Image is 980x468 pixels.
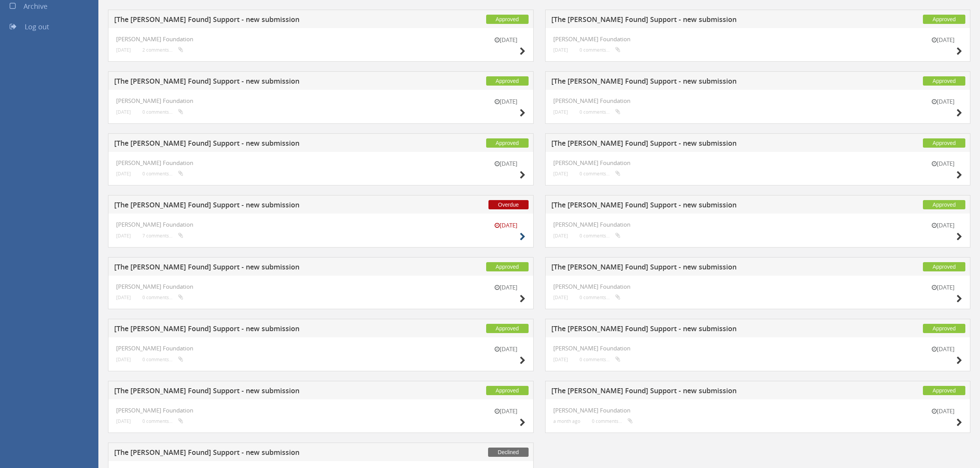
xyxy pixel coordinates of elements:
[553,345,963,352] h4: [PERSON_NAME] Foundation
[551,325,840,335] h5: [The [PERSON_NAME] Found] Support - new submission
[580,171,620,177] small: 0 comments...
[114,77,403,87] h5: [The [PERSON_NAME] Found] Support - new submission
[142,295,183,300] small: 0 comments...
[924,221,962,229] small: [DATE]
[553,109,568,115] small: [DATE]
[553,233,568,239] small: [DATE]
[487,98,525,106] small: [DATE]
[553,160,963,166] h4: [PERSON_NAME] Foundation
[116,98,525,104] h4: [PERSON_NAME] Foundation
[114,263,403,273] h5: [The [PERSON_NAME] Found] Support - new submission
[25,22,49,31] span: Log out
[487,221,525,229] small: [DATE]
[551,201,840,211] h5: [The [PERSON_NAME] Found] Support - new submission
[580,233,620,239] small: 0 comments...
[553,295,568,300] small: [DATE]
[924,160,962,168] small: [DATE]
[487,283,525,291] small: [DATE]
[114,201,403,211] h5: [The [PERSON_NAME] Found] Support - new submission
[580,357,620,362] small: 0 comments...
[551,263,840,273] h5: [The [PERSON_NAME] Found] Support - new submission
[553,357,568,362] small: [DATE]
[142,418,183,424] small: 0 comments...
[142,109,183,115] small: 0 comments...
[553,98,963,104] h4: [PERSON_NAME] Foundation
[487,160,525,168] small: [DATE]
[142,171,183,177] small: 0 comments...
[142,47,183,53] small: 2 comments...
[116,407,525,414] h4: [PERSON_NAME] Foundation
[580,109,620,115] small: 0 comments...
[923,76,965,86] span: Approved
[142,357,183,362] small: 0 comments...
[116,47,131,53] small: [DATE]
[116,160,525,166] h4: [PERSON_NAME] Foundation
[580,47,620,53] small: 0 comments...
[924,98,962,106] small: [DATE]
[924,283,962,291] small: [DATE]
[553,418,580,424] small: a month ago
[114,325,403,335] h5: [The [PERSON_NAME] Found] Support - new submission
[553,283,963,290] h4: [PERSON_NAME] Foundation
[114,449,403,458] h5: [The [PERSON_NAME] Found] Support - new submission
[923,15,965,24] span: Approved
[116,345,525,352] h4: [PERSON_NAME] Foundation
[486,15,529,24] span: Approved
[142,233,183,239] small: 7 comments...
[923,138,965,148] span: Approved
[487,407,525,415] small: [DATE]
[114,140,403,149] h5: [The [PERSON_NAME] Found] Support - new submission
[114,387,403,397] h5: [The [PERSON_NAME] Found] Support - new submission
[487,345,525,353] small: [DATE]
[116,233,131,239] small: [DATE]
[486,262,529,271] span: Approved
[923,386,965,395] span: Approved
[553,407,963,414] h4: [PERSON_NAME] Foundation
[923,200,965,209] span: Approved
[114,16,403,25] h5: [The [PERSON_NAME] Found] Support - new submission
[488,448,528,457] span: Declined
[116,221,525,228] h4: [PERSON_NAME] Foundation
[486,76,529,86] span: Approved
[116,283,525,290] h4: [PERSON_NAME] Foundation
[553,171,568,177] small: [DATE]
[116,171,131,177] small: [DATE]
[592,418,633,424] small: 0 comments...
[116,109,131,115] small: [DATE]
[923,324,965,333] span: Approved
[580,295,620,300] small: 0 comments...
[551,387,840,397] h5: [The [PERSON_NAME] Found] Support - new submission
[924,407,962,415] small: [DATE]
[486,324,529,333] span: Approved
[24,2,47,11] span: Archive
[923,262,965,271] span: Approved
[486,138,529,148] span: Approved
[551,16,840,25] h5: [The [PERSON_NAME] Found] Support - new submission
[116,357,131,362] small: [DATE]
[488,200,529,209] span: Overdue
[553,221,963,228] h4: [PERSON_NAME] Foundation
[116,295,131,300] small: [DATE]
[116,418,131,424] small: [DATE]
[924,36,962,44] small: [DATE]
[116,36,525,42] h4: [PERSON_NAME] Foundation
[551,77,840,87] h5: [The [PERSON_NAME] Found] Support - new submission
[551,140,840,149] h5: [The [PERSON_NAME] Found] Support - new submission
[553,47,568,53] small: [DATE]
[487,36,525,44] small: [DATE]
[924,345,962,353] small: [DATE]
[553,36,963,42] h4: [PERSON_NAME] Foundation
[486,386,529,395] span: Approved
